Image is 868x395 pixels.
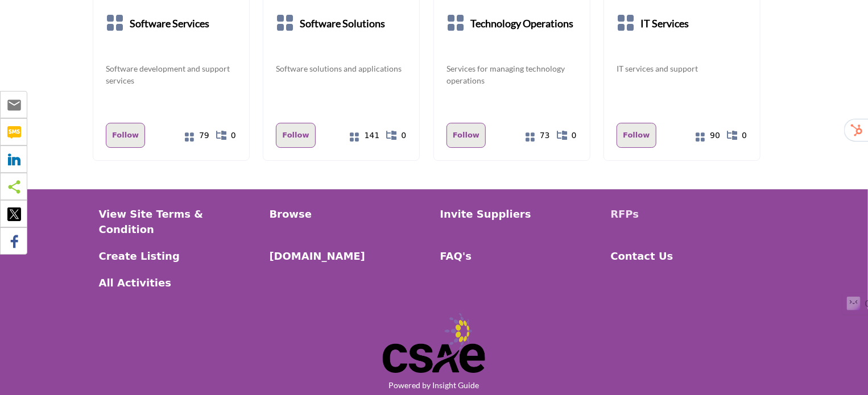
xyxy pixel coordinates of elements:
[557,126,577,145] a: 0
[270,248,428,264] a: [DOMAIN_NAME]
[389,380,480,390] a: Powered by Insight Guide
[360,126,380,145] a: 141
[447,63,577,86] a: Services for managing technology operations
[525,132,535,142] i: Show All 73 Suppliers
[276,63,402,74] a: Software solutions and applications
[611,248,770,264] a: Contact Us
[365,130,380,142] span: 141
[453,128,480,142] p: Follow
[572,130,577,142] span: 0
[617,123,656,148] button: Follow
[387,126,407,145] a: 0
[440,206,599,222] a: Invite Suppliers
[383,313,485,373] img: No Site Logo
[710,130,720,142] span: 90
[99,248,258,264] a: Create Listing
[742,130,747,142] span: 0
[199,130,209,142] span: 79
[728,126,747,145] a: 0
[216,131,226,140] i: Show All 0 Sub-Categories
[531,126,551,145] a: 73
[617,63,698,74] a: IT services and support
[695,132,705,142] i: Show All 90 Suppliers
[276,123,315,148] button: Follow
[350,132,360,142] i: Show All 141 Suppliers
[401,130,406,142] span: 0
[99,275,258,290] a: All Activities
[727,131,737,140] i: Show All 0 Sub-Categories
[270,206,428,222] a: Browse
[440,248,599,264] a: FAQ's
[540,130,550,142] span: 73
[217,126,237,145] a: 0
[112,128,139,142] p: Follow
[106,63,237,86] a: Software development and support services
[99,206,258,237] a: View Site Terms & Condition
[231,130,236,142] span: 0
[190,126,210,145] a: 79
[282,128,309,142] p: Follow
[184,132,195,142] i: Show All 79 Suppliers
[447,123,486,148] button: Follow
[106,123,145,148] button: Follow
[557,131,567,140] i: Show All 0 Sub-Categories
[701,126,721,145] a: 90
[386,131,396,140] i: Show All 0 Sub-Categories
[623,128,650,142] p: Follow
[611,206,770,222] a: RFPs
